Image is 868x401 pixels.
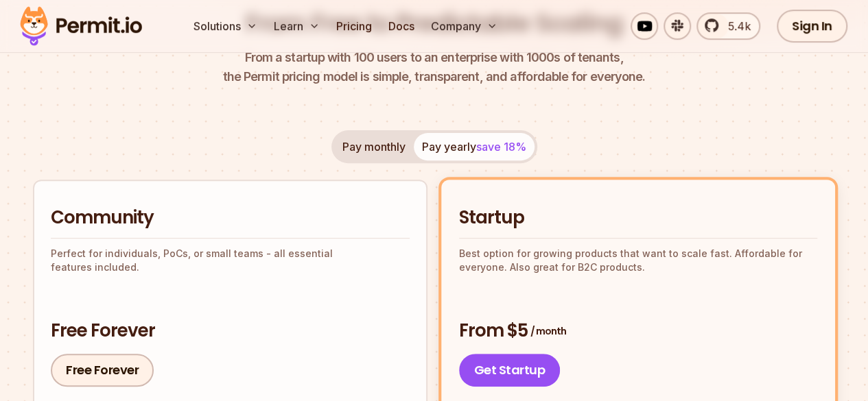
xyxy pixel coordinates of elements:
[459,206,818,230] h2: Startup
[777,10,847,42] a: Sign In
[188,12,263,40] button: Solutions
[51,319,410,343] h3: Free Forever
[696,12,760,40] a: 5.4k
[530,324,566,338] span: / month
[459,319,818,343] h3: From $5
[14,3,148,49] img: Permit logo
[425,12,503,40] button: Company
[331,12,377,40] a: Pricing
[459,247,818,274] p: Best option for growing products that want to scale fast. Affordable for everyone. Also great for...
[51,354,154,387] a: Free Forever
[334,133,414,160] button: Pay monthly
[223,48,646,86] p: the Permit pricing model is simple, transparent, and affordable for everyone.
[223,48,646,67] span: From a startup with 100 users to an enterprise with 1000s of tenants,
[268,12,325,40] button: Learn
[459,354,561,387] a: Get Startup
[383,12,420,40] a: Docs
[51,247,410,274] p: Perfect for individuals, PoCs, or small teams - all essential features included.
[720,18,751,34] span: 5.4k
[51,206,410,230] h2: Community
